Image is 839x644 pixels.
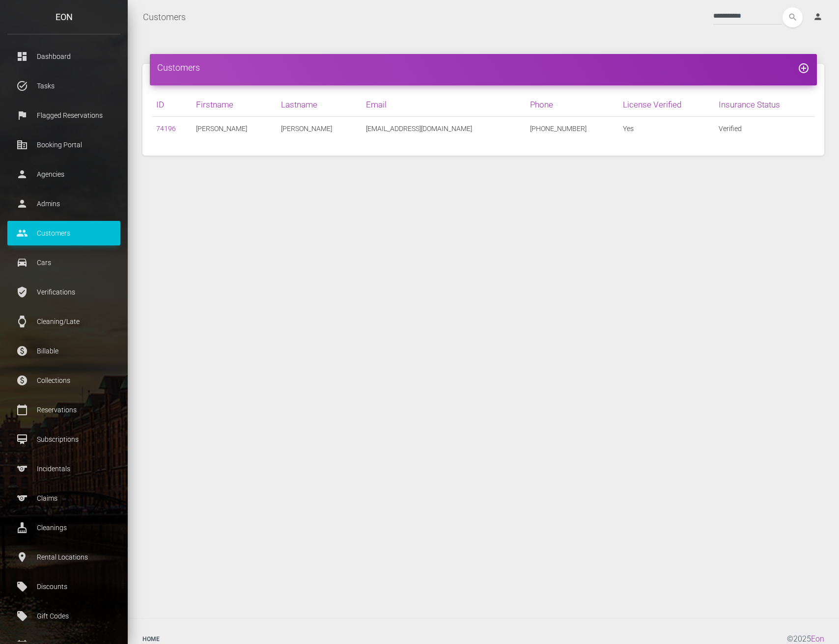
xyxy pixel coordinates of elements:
a: drive_eta Cars [7,250,120,275]
a: add_circle_outline [798,62,810,73]
a: local_offer Gift Codes [7,604,120,628]
a: place Rental Locations [7,545,120,569]
i: add_circle_outline [798,62,810,74]
a: person Admins [7,191,120,216]
p: Cars [15,255,113,270]
th: ID [152,93,192,117]
p: Subscriptions [15,432,113,447]
i: person [813,12,823,22]
p: Discounts [15,579,113,594]
a: cleaning_services Cleanings [7,515,120,540]
p: Verifications [15,285,113,299]
td: [EMAIL_ADDRESS][DOMAIN_NAME] [362,117,526,141]
p: Cleaning/Late [15,314,113,329]
a: corporate_fare Booking Portal [7,133,120,157]
p: Booking Portal [15,137,113,152]
td: [PHONE_NUMBER] [526,117,619,141]
a: sports Incidentals [7,456,120,481]
a: dashboard Dashboard [7,44,120,69]
p: Rental Locations [15,550,113,564]
a: person [806,7,832,27]
a: task_alt Tasks [7,74,120,98]
a: Eon [811,634,824,644]
th: Lastname [277,93,362,117]
td: Yes [619,117,715,141]
p: Incidentals [15,461,113,476]
th: Insurance Status [715,93,814,117]
p: Billable [15,344,113,358]
p: Cleanings [15,520,113,535]
td: [PERSON_NAME] [192,117,277,141]
a: card_membership Subscriptions [7,427,120,452]
p: Claims [15,491,113,506]
a: calendar_today Reservations [7,398,120,422]
td: Verified [715,117,814,141]
p: Collections [15,373,113,388]
p: Dashboard [15,49,113,64]
a: watch Cleaning/Late [7,309,120,334]
button: search [783,7,803,27]
p: Reservations [15,402,113,417]
a: local_offer Discounts [7,574,120,599]
p: Gift Codes [15,609,113,623]
th: Phone [526,93,619,117]
p: Customers [15,226,113,241]
a: verified_user Verifications [7,280,120,304]
th: Firstname [192,93,277,117]
a: sports Claims [7,486,120,510]
p: Tasks [15,79,113,93]
p: Agencies [15,167,113,182]
td: [PERSON_NAME] [277,117,362,141]
th: Email [362,93,526,117]
a: flag Flagged Reservations [7,103,120,128]
th: License Verified [619,93,715,117]
a: people Customers [7,221,120,245]
p: Admins [15,196,113,211]
a: person Agencies [7,162,120,187]
h4: Customers [157,61,810,74]
a: paid Billable [7,339,120,363]
a: Customers [143,5,186,29]
a: paid Collections [7,368,120,393]
a: 74196 [156,125,176,133]
p: Flagged Reservations [15,108,113,123]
